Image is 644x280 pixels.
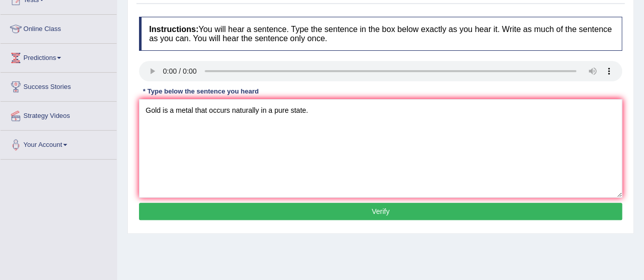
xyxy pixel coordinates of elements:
button: Verify [139,203,622,220]
a: Success Stories [1,73,117,98]
a: Strategy Videos [1,102,117,127]
a: Your Account [1,131,117,156]
h4: You will hear a sentence. Type the sentence in the box below exactly as you hear it. Write as muc... [139,17,622,51]
a: Predictions [1,44,117,69]
a: Online Class [1,15,117,40]
div: * Type below the sentence you heard [139,86,263,96]
b: Instructions: [149,25,199,34]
